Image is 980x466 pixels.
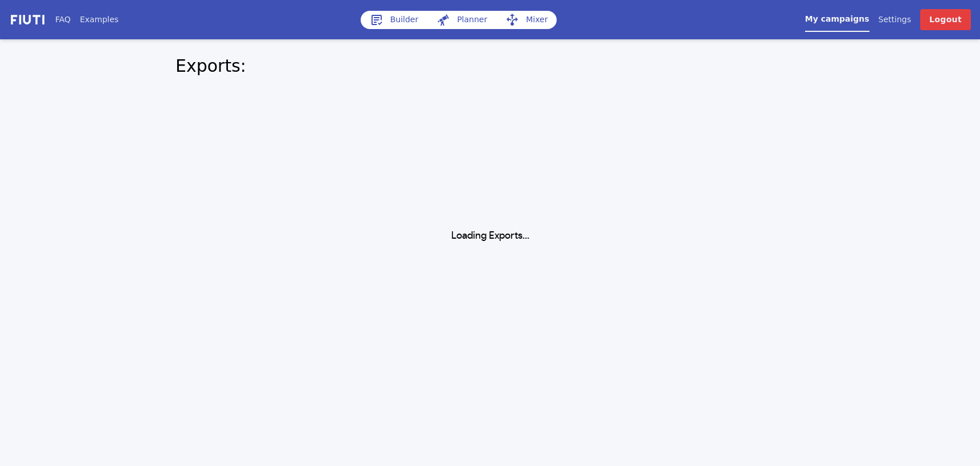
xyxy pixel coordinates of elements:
a: Builder [361,11,428,29]
a: Mixer [496,11,557,29]
a: FAQ [55,14,71,26]
a: Examples [80,14,119,26]
img: f731f27.png [9,13,46,26]
a: Planner [427,11,496,29]
a: Logout [920,9,971,30]
h1: Loading Exports... [162,229,818,243]
a: My campaigns [805,13,869,32]
a: Settings [879,14,911,26]
div: Exports: [162,39,818,92]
